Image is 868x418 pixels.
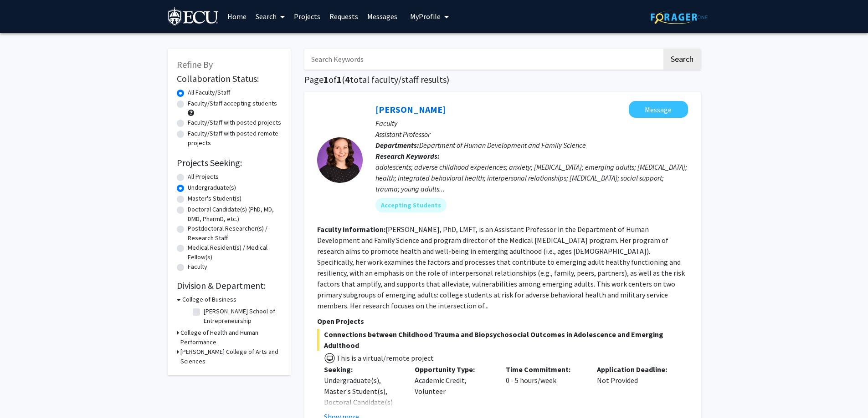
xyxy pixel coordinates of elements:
label: [PERSON_NAME] School of Entrepreneurship [204,307,279,326]
label: Faculty/Staff accepting students [188,99,277,108]
a: Projects [289,0,325,32]
a: [PERSON_NAME] [375,104,446,115]
img: ForagerOne Logo [651,10,708,24]
fg-read-more: [PERSON_NAME], PhD, LMFT, is an Assistant Professor in the Department of Human Development and Fa... [317,225,685,310]
label: Postdoctoral Researcher(s) / Research Staff [188,224,282,243]
p: Assistant Professor [375,129,688,140]
b: Departments: [375,141,419,150]
a: Search [251,0,289,32]
div: adolescents; adverse childhood experiences; anxiety; [MEDICAL_DATA]; emerging adults; [MEDICAL_DA... [375,161,688,194]
label: All Faculty/Staff [188,88,230,97]
p: Open Projects [317,316,688,327]
span: Connections between Childhood Trauma and Biopsychosocial Outcomes in Adolescence and Emerging Adu... [317,329,688,351]
label: Doctoral Candidate(s) (PhD, MD, DMD, PharmD, etc.) [188,205,282,224]
p: Time Commitment: [506,364,583,375]
h3: College of Business [182,295,236,304]
p: Faculty [375,118,688,129]
span: 1 [324,74,329,85]
p: Application Deadline: [597,364,674,375]
span: This is a virtual/remote project [335,353,434,363]
a: Home [223,0,251,32]
label: Undergraduate(s) [188,183,236,192]
label: Faculty/Staff with posted remote projects [188,129,282,148]
h2: Projects Seeking: [177,157,282,168]
h2: Division & Department: [177,280,282,291]
h3: College of Health and Human Performance [180,328,282,347]
mat-chip: Accepting Students [375,198,447,212]
label: Medical Resident(s) / Medical Fellow(s) [188,243,282,262]
span: 1 [337,74,342,85]
label: All Projects [188,172,219,181]
b: Faculty Information: [317,225,385,234]
label: Master's Student(s) [188,194,241,203]
a: Requests [325,0,363,32]
h3: [PERSON_NAME] College of Arts and Sciences [180,347,282,366]
img: East Carolina University Logo [168,7,220,28]
span: Department of Human Development and Family Science [419,141,586,150]
button: Search [663,49,701,70]
h1: Page of ( total faculty/staff results) [304,74,701,85]
h2: Collaboration Status: [177,73,282,84]
button: Message Kayla Fitzke [629,101,688,118]
p: Seeking: [324,364,401,375]
label: Faculty [188,262,207,272]
label: Faculty/Staff with posted projects [188,118,281,127]
span: Refine By [177,59,213,70]
a: Messages [363,0,402,32]
p: Opportunity Type: [415,364,492,375]
span: My Profile [410,12,441,21]
b: Research Keywords: [375,151,440,161]
iframe: Chat [7,377,39,411]
input: Search Keywords [304,49,662,70]
span: 4 [345,74,350,85]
